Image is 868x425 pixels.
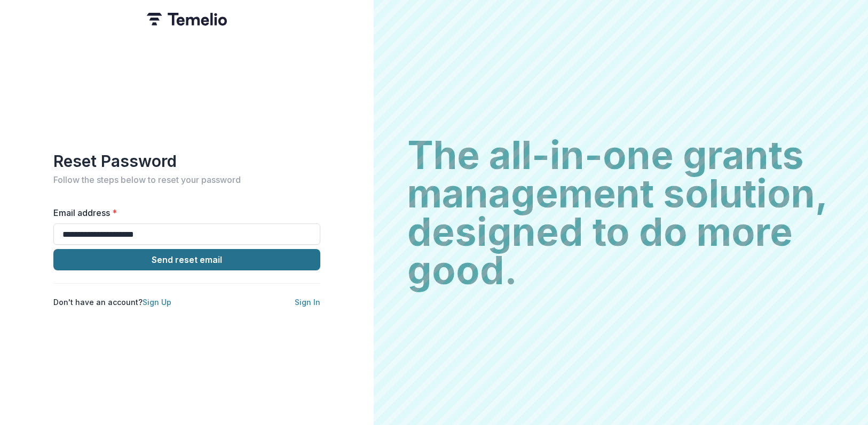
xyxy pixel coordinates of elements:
h1: Reset Password [53,151,320,171]
p: Don't have an account? [53,296,171,308]
a: Sign In [295,298,320,307]
button: Send reset email [53,249,320,270]
img: Temelio [147,13,227,26]
label: Email address [53,206,314,219]
h2: Follow the steps below to reset your password [53,175,320,185]
a: Sign Up [143,298,171,307]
